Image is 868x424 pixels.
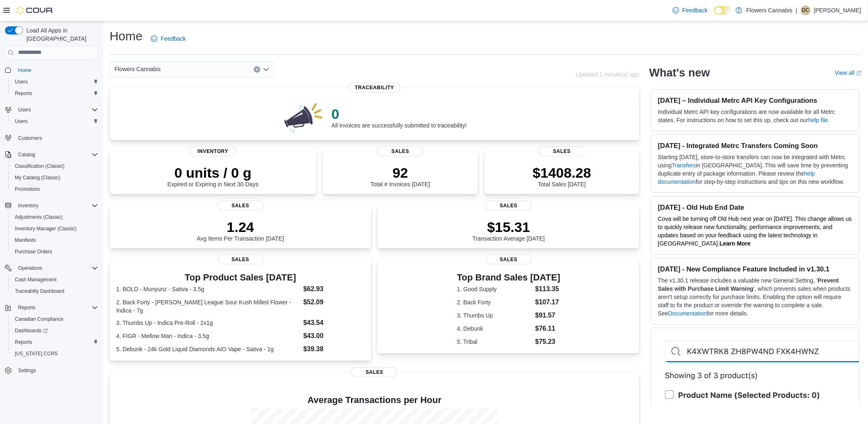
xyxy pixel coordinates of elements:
span: Cash Management [15,276,56,283]
span: Sales [539,146,585,156]
a: help file [808,117,828,123]
span: Sales [218,255,264,264]
span: Home [18,67,31,74]
a: Reports [12,337,35,347]
span: Reports [12,88,98,98]
button: Clear input [254,66,260,73]
div: Total Sales [DATE] [533,165,591,188]
span: Canadian Compliance [15,316,63,322]
span: Inventory Manager (Classic) [12,224,98,234]
button: Reports [8,336,101,348]
span: Dashboards [12,326,98,336]
a: Learn More [720,240,751,247]
span: Reports [18,304,35,311]
span: Dashboards [15,327,48,334]
span: Sales [486,255,532,264]
span: Canadian Compliance [12,314,98,324]
button: Reports [2,302,101,313]
span: Traceability [349,83,401,93]
span: Load All Apps in [GEOGRAPHIC_DATA] [23,26,98,43]
span: Settings [18,367,36,374]
span: Cova will be turning off Old Hub next year on [DATE]. This change allows us to quickly release ne... [658,215,852,247]
button: Reports [8,88,101,99]
button: Purchase Orders [8,246,101,257]
button: Manifests [8,234,101,246]
strong: Prevent Sales with Purchase Limit Warning [658,277,839,292]
p: 0 [332,106,467,122]
dd: $113.35 [536,284,561,294]
span: Users [12,77,98,87]
a: Manifests [12,235,39,245]
a: Cash Management [12,275,60,285]
dt: 4. FIGR - Mellow Man - Indica - 3.5g [116,332,300,340]
span: Inventory [190,146,236,156]
a: Traceabilty Dashboard [12,286,68,296]
span: Washington CCRS [12,349,98,359]
span: Reports [15,303,98,313]
h3: [DATE] - New Compliance Feature Included in v1.30.1 [658,265,853,273]
nav: Complex example [5,61,98,398]
div: Dikshant Chauhan [801,5,811,15]
a: Dashboards [8,325,101,336]
span: Users [15,79,28,85]
span: Adjustments (Classic) [12,212,98,222]
span: Promotions [12,184,98,194]
h4: Average Transactions per Hour [116,395,633,405]
p: 0 units / 0 g [167,165,258,181]
span: Flowers Cannabis [115,64,161,74]
span: Purchase Orders [15,248,52,255]
a: Reports [12,88,35,98]
span: DC [802,5,809,15]
p: Individual Metrc API key configurations are now available for all Metrc states. For instructions ... [658,108,853,124]
button: Classification (Classic) [8,160,101,172]
span: Catalog [18,151,35,158]
span: Reports [15,339,32,345]
button: Users [8,116,101,127]
button: Catalog [2,149,101,160]
dt: 3. Thumbs Up [457,311,532,320]
a: Dashboards [12,326,51,336]
span: Feedback [161,35,186,43]
h3: Top Product Sales [DATE] [116,273,365,283]
span: Feedback [683,6,708,14]
p: Starting [DATE], store-to-store transfers can now be integrated with Metrc using in [GEOGRAPHIC_D... [658,153,853,186]
span: Operations [18,265,42,271]
dd: $52.09 [303,297,365,307]
p: 1.24 [197,219,284,235]
span: Home [15,65,98,75]
div: All invoices are successfully submitted to traceability! [332,106,467,129]
p: The v1.30.1 release includes a valuable new General Setting, ' ', which prevents sales when produ... [658,276,853,317]
dd: $43.00 [303,331,365,341]
button: Users [8,76,101,88]
span: My Catalog (Classic) [12,173,98,183]
span: Users [15,118,28,125]
a: Purchase Orders [12,247,56,257]
button: Home [2,64,101,76]
button: Operations [2,262,101,274]
a: Transfers [672,162,696,169]
div: Transaction Average [DATE] [473,219,545,242]
h3: [DATE] - Integrated Metrc Transfers Coming Soon [658,141,853,150]
a: Documentation [668,310,707,317]
span: Operations [15,263,98,273]
span: Inventory Manager (Classic) [15,225,77,232]
p: $1408.28 [533,165,591,181]
div: Expired or Expiring in Next 30 Days [167,165,258,188]
button: Traceabilty Dashboard [8,285,101,297]
span: Manifests [12,235,98,245]
dt: 2. Back Forty [457,298,532,306]
span: Customers [18,135,42,141]
button: Inventory [2,200,101,211]
p: $15.31 [473,219,545,235]
span: Manifests [15,237,36,243]
button: Promotions [8,183,101,195]
span: Classification (Classic) [15,163,65,169]
div: Total # Invoices [DATE] [371,165,430,188]
a: help documentation [658,170,815,185]
img: Cova [16,6,54,14]
span: Sales [218,201,264,211]
button: Canadian Compliance [8,313,101,325]
p: [PERSON_NAME] [814,5,861,15]
a: Feedback [147,30,189,47]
